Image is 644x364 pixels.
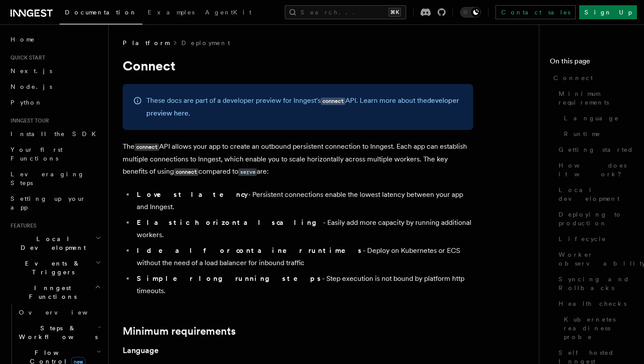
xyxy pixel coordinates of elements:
span: Node.js [11,83,52,90]
p: These docs are part of a developer preview for Inngest's API. Learn more about the . [146,94,463,119]
span: Leveraging Steps [11,171,85,186]
span: Minimum requirements [559,89,633,107]
span: Steps & Workflows [15,324,98,341]
a: Connect [550,70,633,86]
a: Runtime [560,126,633,142]
span: Inngest tour [7,117,49,124]
span: Platform [123,38,169,47]
a: Your first Functions [7,142,103,166]
span: Quick start [7,54,45,61]
a: Install the SDK [7,126,103,142]
a: Language [560,110,633,126]
a: Worker observability [555,247,633,271]
span: Local Development [7,234,96,252]
span: Syncing and Rollbacks [559,275,633,292]
button: Events & Triggers [7,255,103,280]
a: Contact sales [495,5,576,19]
a: Local development [555,182,633,206]
span: Kubernetes readiness probe [564,315,633,341]
span: Examples [148,9,195,16]
a: Language [123,344,159,357]
li: - Easily add more capacity by running additional workers. [134,217,473,241]
button: Inngest Functions [7,280,103,304]
a: Setting up your app [7,191,103,215]
span: Getting started [559,145,633,154]
code: connect [134,143,159,151]
a: Syncing and Rollbacks [555,271,633,296]
a: Documentation [60,3,142,24]
button: Search...⌘K [285,5,406,19]
span: Lifecycle [559,234,606,243]
a: Deploying to production [555,206,633,231]
a: How does it work? [555,157,633,182]
a: Lifecycle [555,231,633,247]
strong: Simpler long running steps [137,274,322,283]
code: serve [238,168,257,176]
a: Python [7,94,103,110]
a: Leveraging Steps [7,166,103,191]
a: Examples [142,3,200,24]
button: Toggle dark mode [460,7,481,17]
span: Home [11,35,35,44]
a: Next.js [7,63,103,79]
span: Deploying to production [559,210,633,227]
h4: On this page [550,56,633,70]
a: serve [238,167,257,175]
a: Node.js [7,79,103,94]
span: Python [11,99,42,106]
a: Minimum requirements [555,86,633,110]
button: Local Development [7,231,103,255]
span: How does it work? [559,161,633,178]
strong: Ideal for container runtimes [137,246,363,255]
a: Kubernetes readiness probe [560,311,633,345]
span: Inngest Functions [7,283,95,301]
span: Health checks [559,299,626,308]
a: Health checks [555,296,633,311]
span: Next.js [11,67,52,74]
code: connect [174,168,198,176]
strong: Lowest latency [137,190,248,199]
li: - Persistent connections enable the lowest latency between your app and Inngest. [134,189,473,213]
h1: Connect [123,58,473,73]
a: Overview [15,304,103,320]
strong: Elastic horizontal scaling [137,218,323,227]
a: AgentKit [200,3,257,24]
span: Language [564,114,619,122]
code: connect [321,98,345,105]
span: Events & Triggers [7,259,96,276]
span: Your first Functions [11,146,63,162]
p: The API allows your app to create an outbound persistent connection to Inngest. Each app can esta... [123,140,473,178]
span: AgentKit [205,9,251,16]
span: Overview [19,309,109,316]
span: Install the SDK [11,130,101,137]
a: Home [7,31,103,47]
li: - Step execution is not bound by platform http timeouts. [134,273,473,297]
span: Setting up your app [11,195,86,211]
a: Getting started [555,142,633,157]
button: Steps & Workflows [15,320,103,345]
span: Features [7,222,36,229]
kbd: ⌘K [389,8,401,17]
span: Documentation [65,9,137,16]
span: Connect [553,73,593,82]
span: Local development [559,185,633,203]
a: Deployment [181,38,230,47]
li: - Deploy on Kubernetes or ECS without the need of a load balancer for inbound traffic [134,245,473,269]
a: Sign Up [579,5,637,19]
span: Runtime [564,129,601,138]
a: Minimum requirements [123,325,236,337]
